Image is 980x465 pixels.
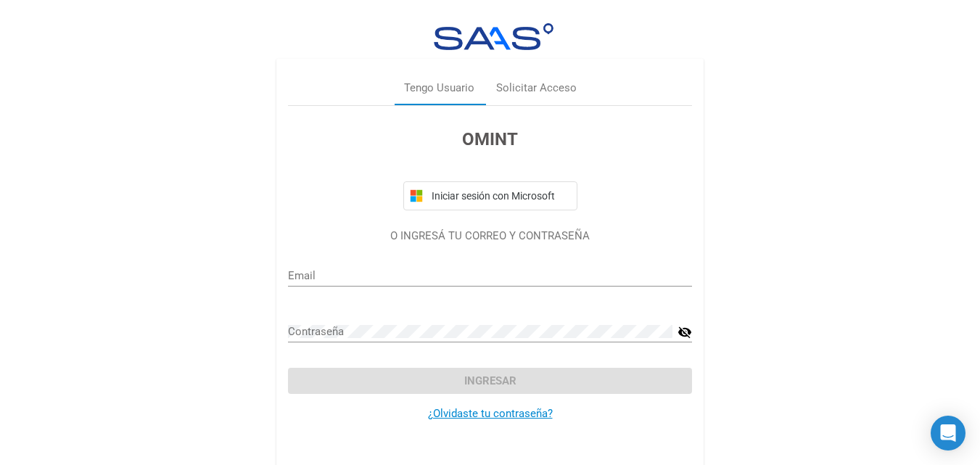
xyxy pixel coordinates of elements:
[428,407,553,420] a: ¿Olvidaste tu contraseña?
[288,228,692,244] p: O INGRESÁ TU CORREO Y CONTRASEÑA
[288,126,692,152] h3: OMINT
[464,374,516,387] span: Ingresar
[931,416,965,450] div: Open Intercom Messenger
[403,181,577,210] button: Iniciar sesión con Microsoft
[496,80,577,96] div: Solicitar Acceso
[288,368,692,394] button: Ingresar
[678,324,692,341] mat-icon: visibility_off
[404,80,474,96] div: Tengo Usuario
[429,190,571,202] span: Iniciar sesión con Microsoft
